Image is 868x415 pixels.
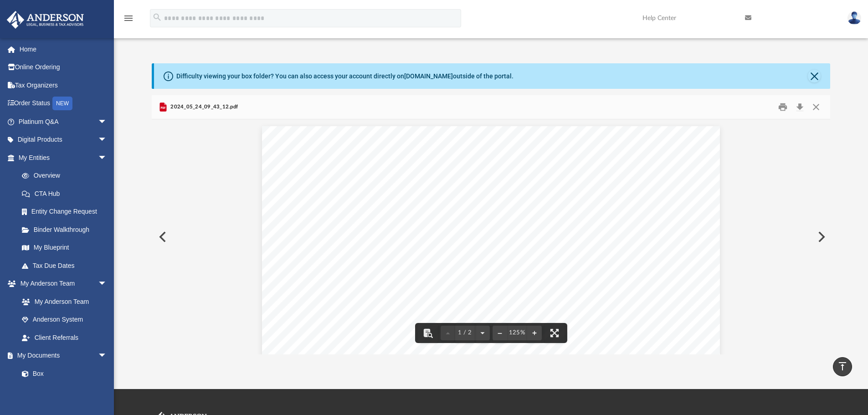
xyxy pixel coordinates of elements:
[808,100,824,114] button: Close
[404,72,453,80] a: [DOMAIN_NAME]
[6,131,121,149] a: Digital Productsarrow_drop_down
[176,72,514,81] div: Difficulty viewing your box folder? You can also access your account directly on outside of the p...
[544,323,565,343] button: Enter fullscreen
[123,13,134,24] i: menu
[13,364,112,383] a: Box
[791,100,808,114] button: Download
[837,361,848,372] i: vertical_align_top
[507,330,527,336] div: Current zoom level
[493,323,507,343] button: Zoom out
[98,131,116,149] span: arrow_drop_down
[152,12,162,22] i: search
[169,103,238,111] span: 2024_05_24_09_43_12.pdf
[6,347,116,365] a: My Documentsarrow_drop_down
[13,239,116,257] a: My Blueprint
[4,11,87,29] img: Anderson Advisors Platinum Portal
[13,292,112,311] a: My Anderson Team
[13,220,121,239] a: Binder Walkthrough
[152,95,831,354] div: Preview
[455,323,475,343] button: 1 / 2
[811,224,831,250] button: Next File
[6,40,121,58] a: Home
[808,70,821,82] button: Close
[98,347,116,365] span: arrow_drop_down
[152,224,172,250] button: Previous File
[833,357,852,376] a: vertical_align_top
[13,311,116,329] a: Anderson System
[152,119,831,354] div: Document Viewer
[475,323,490,343] button: Next page
[13,256,121,275] a: Tax Due Dates
[455,330,475,336] span: 1 / 2
[6,94,121,113] a: Order StatusNEW
[13,383,116,401] a: Meeting Minutes
[6,58,121,77] a: Online Ordering
[98,275,116,293] span: arrow_drop_down
[774,100,792,114] button: Print
[13,203,121,221] a: Entity Change Request
[6,113,121,131] a: Platinum Q&Aarrow_drop_down
[13,167,121,185] a: Overview
[98,113,116,131] span: arrow_drop_down
[13,328,116,347] a: Client Referrals
[847,11,861,25] img: User Pic
[52,97,72,110] div: NEW
[152,119,831,354] div: File preview
[527,323,542,343] button: Zoom in
[98,149,116,167] span: arrow_drop_down
[123,17,134,24] a: menu
[6,275,116,293] a: My Anderson Teamarrow_drop_down
[13,184,121,203] a: CTA Hub
[418,323,438,343] button: Toggle findbar
[6,76,121,94] a: Tax Organizers
[6,149,121,167] a: My Entitiesarrow_drop_down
